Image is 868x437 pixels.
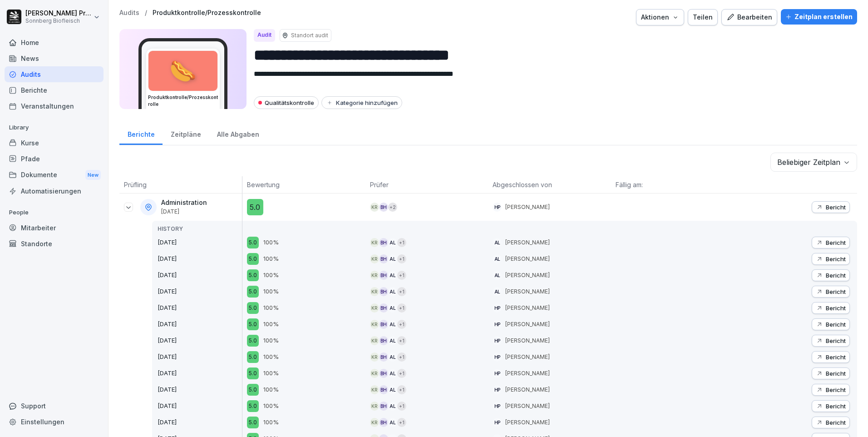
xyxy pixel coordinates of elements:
div: AL [493,238,502,247]
div: Berichte [119,122,163,145]
p: Prüfling [124,180,237,189]
button: Bericht [812,384,850,396]
div: Einstellungen [5,414,104,430]
p: [DATE] [158,369,242,378]
button: Aktionen [636,9,684,25]
div: BH [379,418,388,427]
p: [PERSON_NAME] [505,418,550,427]
div: AL [388,271,397,280]
div: BH [379,203,388,212]
div: Aktionen [641,12,679,22]
p: 100% [263,336,279,345]
div: Automatisierungen [5,183,104,199]
div: 5.0 [247,269,259,281]
button: Bericht [812,201,850,213]
div: + 1 [397,238,406,247]
div: 5.0 [247,237,259,248]
p: [PERSON_NAME] [505,353,550,361]
div: + 1 [397,418,406,427]
a: Produktkontrolle/Prozesskontrolle [153,9,261,17]
p: Bericht [826,272,846,279]
p: [DATE] [158,402,242,411]
p: [PERSON_NAME] [505,238,550,247]
div: KR [370,271,379,280]
p: Bericht [826,386,846,393]
button: Zeitplan erstellen [781,9,857,25]
p: [DATE] [158,320,242,329]
p: [DATE] [161,209,207,215]
a: Berichte [5,82,104,98]
p: [DATE] [158,271,242,280]
div: HP [493,369,502,378]
p: 100% [263,353,279,362]
div: AL [388,303,397,313]
div: HP [493,303,502,313]
p: 100% [263,271,279,280]
div: AL [388,369,397,378]
p: [PERSON_NAME] [505,203,550,211]
button: Bericht [812,400,850,412]
div: AL [388,385,397,394]
div: + 1 [397,271,406,280]
div: BH [379,353,388,362]
a: Home [5,35,104,50]
div: AL [388,254,397,263]
div: Kategorie hinzufügen [326,99,398,106]
p: [PERSON_NAME] Preßlauer [25,10,92,17]
div: + 1 [397,254,406,263]
a: Zeitpläne [163,122,209,145]
div: + 1 [397,385,406,394]
button: Bericht [812,286,850,298]
p: 100% [263,303,279,313]
button: Bericht [812,351,850,363]
button: Bericht [812,367,850,379]
div: HP [493,385,502,394]
div: + 1 [397,287,406,296]
div: 5.0 [247,335,259,347]
div: KR [370,287,379,296]
p: [DATE] [158,418,242,427]
div: News [5,50,104,66]
button: Bericht [812,253,850,265]
p: [PERSON_NAME] [505,255,550,263]
h3: Produktkontrolle/Prozesskontrolle [148,94,218,108]
a: Audits [119,9,139,17]
div: Veranstaltungen [5,98,104,114]
div: New [85,170,101,180]
button: Bericht [812,269,850,281]
div: HP [493,402,502,411]
div: BH [379,303,388,313]
div: 5.0 [247,351,259,363]
div: Zeitplan erstellen [785,12,853,22]
div: + 1 [397,369,406,378]
div: AL [388,287,397,296]
p: [DATE] [158,303,242,313]
button: Teilen [688,9,718,25]
p: 100% [263,254,279,263]
a: Audits [5,66,104,82]
div: AL [388,402,397,411]
div: HP [493,203,502,212]
div: Dokumente [5,167,104,184]
div: 🌭 [148,51,217,91]
button: Bearbeiten [721,9,777,25]
div: AL [388,336,397,345]
div: AL [493,271,502,280]
div: BH [379,402,388,411]
p: [PERSON_NAME] [505,271,550,279]
div: HP [493,336,502,345]
p: 100% [263,320,279,329]
div: AL [493,287,502,296]
p: Bewertung [247,180,361,189]
div: KR [370,203,379,212]
div: BH [379,369,388,378]
p: Bericht [826,337,846,344]
p: 100% [263,418,279,427]
div: BH [379,385,388,394]
p: [PERSON_NAME] [505,386,550,394]
div: 5.0 [247,286,259,298]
